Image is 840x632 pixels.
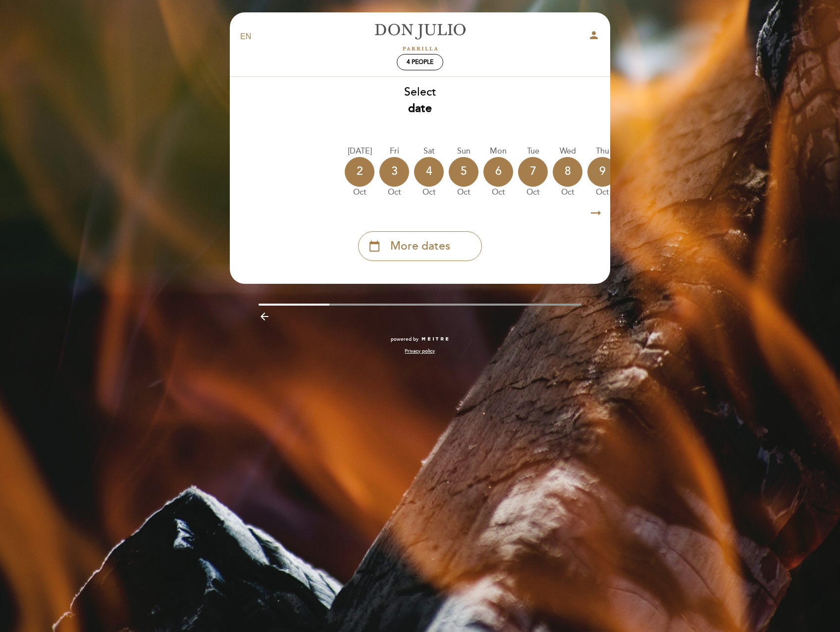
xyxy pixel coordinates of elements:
[414,157,444,187] div: 4
[414,146,444,157] div: Sat
[379,187,409,198] div: Oct
[379,157,409,187] div: 3
[587,187,617,198] div: Oct
[345,157,374,187] div: 2
[483,187,513,198] div: Oct
[588,29,600,45] button: person
[414,187,444,198] div: Oct
[345,146,374,157] div: [DATE]
[368,238,380,255] i: calendar_today
[391,336,419,343] span: powered by
[229,84,611,117] div: Select
[405,348,435,355] a: Privacy policy
[407,58,433,66] span: 4 people
[553,157,582,187] div: 8
[449,187,478,198] div: Oct
[483,146,513,157] div: Mon
[408,102,432,115] b: date
[587,146,617,157] div: Thu
[379,146,409,157] div: Fri
[553,187,582,198] div: Oct
[518,146,548,157] div: Tue
[391,336,449,343] a: powered by
[587,157,617,187] div: 9
[449,146,478,157] div: Sun
[421,337,449,342] img: MEITRE
[358,23,482,51] a: [PERSON_NAME]
[518,157,548,187] div: 7
[259,311,270,322] i: arrow_backward
[588,29,600,41] i: person
[390,238,450,255] span: More dates
[345,187,374,198] div: Oct
[553,146,582,157] div: Wed
[588,203,603,224] i: arrow_right_alt
[483,157,513,187] div: 6
[518,187,548,198] div: Oct
[449,157,478,187] div: 5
